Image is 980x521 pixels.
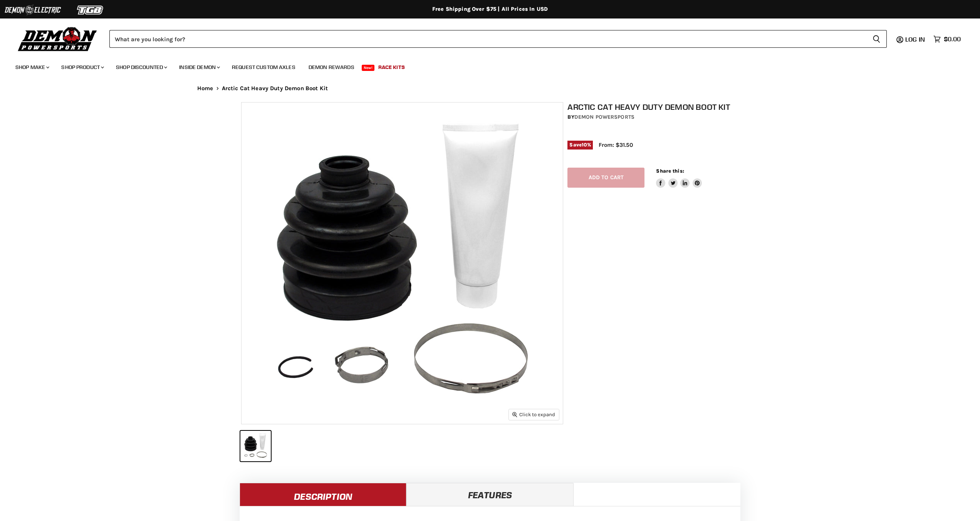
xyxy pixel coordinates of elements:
[567,141,593,149] span: Save %
[362,65,375,71] span: New!
[905,35,925,43] span: Log in
[567,113,743,121] div: by
[303,59,360,75] a: Demon Rewards
[55,59,109,75] a: Shop Product
[944,35,961,43] span: $0.00
[656,168,702,188] aside: Share this:
[10,59,54,75] a: Shop Make
[109,30,866,48] input: Search
[866,30,887,48] button: Search
[930,34,965,45] a: $0.00
[222,85,328,92] span: Arctic Cat Heavy Duty Demon Boot Kit
[599,141,633,148] span: From: $31.50
[582,142,587,148] span: 10
[10,56,959,75] ul: Main menu
[226,59,301,75] a: Request Custom Axles
[574,114,634,120] a: Demon Powersports
[197,85,213,92] a: Home
[173,59,225,75] a: Inside Demon
[109,30,887,48] form: Product
[512,412,555,417] span: Click to expand
[902,36,930,43] a: Log in
[567,102,743,112] h1: Arctic Cat Heavy Duty Demon Boot Kit
[242,103,563,424] img: IMAGE
[656,168,684,174] span: Share this:
[509,409,559,420] button: Click to expand
[240,431,271,461] button: IMAGE thumbnail
[182,6,798,13] div: Free Shipping Over $75 | All Prices In USD
[15,25,100,52] img: Demon Powersports
[182,85,798,92] nav: Breadcrumbs
[373,59,411,75] a: Race Kits
[110,59,172,75] a: Shop Discounted
[4,3,62,17] img: Demon Electric Logo 2
[62,3,119,17] img: TGB Logo 2
[240,483,406,506] a: Description
[406,483,573,506] a: Features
